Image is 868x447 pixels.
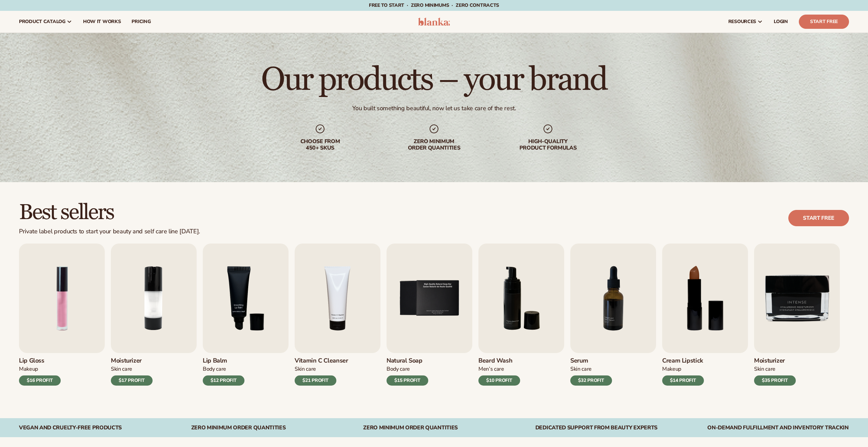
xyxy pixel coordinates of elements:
[723,11,768,33] a: resources
[754,375,796,386] div: $35 PROFIT
[261,64,607,96] h1: Our products – your brand
[662,357,704,365] h3: Cream Lipstick
[768,11,793,33] a: LOGIN
[203,366,244,373] div: Body Care
[418,18,450,26] img: logo
[387,366,428,373] div: Body Care
[754,244,840,386] a: Moisturizer. Moisturizer Skin Care $35 PROFIT
[799,15,849,29] a: Start Free
[295,357,348,365] h3: Vitamin C Cleanser
[662,244,748,386] a: Luxury cream lipstick. Cream Lipstick Makeup $14 PROFIT
[570,375,612,386] div: $32 PROFIT
[535,425,702,431] div: Dedicated Support From Beauty Experts
[132,19,151,24] span: pricing
[14,11,78,33] a: product catalog
[111,375,153,386] div: $17 PROFIT
[505,138,591,151] div: High-quality product formulas
[203,375,244,386] div: $12 PROFIT
[754,357,796,365] h3: Moisturizer
[295,375,336,386] div: $21 PROFIT
[662,366,704,373] div: Makeup
[277,138,363,151] div: Choose from 450+ Skus
[478,375,520,386] div: $10 PROFIT
[111,366,153,373] div: Skin Care
[369,2,499,8] span: Free to start · ZERO minimums · ZERO contracts
[83,19,121,24] span: How It Works
[387,375,428,386] div: $15 PROFIT
[19,19,65,24] span: product catalog
[478,366,520,373] div: Men’s Care
[391,138,477,151] div: Zero minimum order quantities
[570,366,612,373] div: Skin Care
[19,357,61,365] h3: Lip Gloss
[203,244,289,386] a: Smoothing lip balm. Lip Balm Body Care $12 PROFIT
[78,11,126,33] a: How It Works
[111,244,197,386] a: Moisturizing lotion. Moisturizer Skin Care $17 PROFIT
[295,366,348,373] div: Skin Care
[570,357,612,365] h3: Serum
[478,244,564,386] a: Foaming beard wash. Beard Wash Men’s Care $10 PROFIT
[19,375,61,386] div: $16 PROFIT
[19,425,185,431] div: Vegan and Cruelty-Free Products
[126,11,156,33] a: pricing
[788,210,849,226] a: Start free
[387,357,428,365] h3: Natural Soap
[352,104,516,112] div: You built something beautiful, now let us take care of the rest.
[754,366,796,373] div: Skin Care
[570,244,656,386] a: Collagen and retinol serum. Serum Skin Care $32 PROFIT
[19,228,200,235] div: Private label products to start your beauty and self care line [DATE].
[387,244,472,386] a: Nature bar of soap. Natural Soap Body Care $15 PROFIT
[728,19,756,24] span: resources
[19,366,61,373] div: Makeup
[19,201,200,224] h2: Best sellers
[363,425,529,431] div: Zero Minimum Order QuantitieS
[662,375,704,386] div: $14 PROFIT
[111,357,153,365] h3: Moisturizer
[295,244,380,386] a: Vitamin c cleanser. Vitamin C Cleanser Skin Care $21 PROFIT
[191,425,357,431] div: Zero Minimum Order QuantitieS
[774,19,788,24] span: LOGIN
[203,357,244,365] h3: Lip Balm
[478,357,520,365] h3: Beard Wash
[19,244,105,386] a: Pink lip gloss. Lip Gloss Makeup $16 PROFIT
